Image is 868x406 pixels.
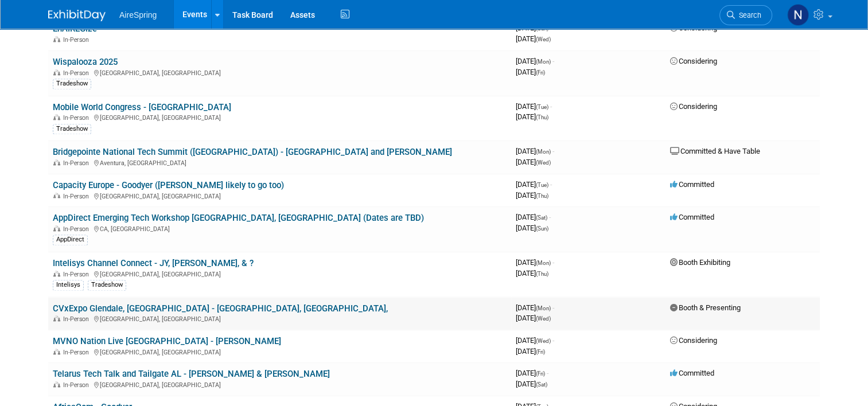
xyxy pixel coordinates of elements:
div: [GEOGRAPHIC_DATA], [GEOGRAPHIC_DATA] [53,269,507,278]
div: CA, [GEOGRAPHIC_DATA] [53,224,507,233]
span: [DATE] [516,112,548,121]
img: In-Person Event [53,225,60,231]
div: [GEOGRAPHIC_DATA], [GEOGRAPHIC_DATA] [53,112,507,122]
span: Booth Exhibiting [670,258,730,267]
span: [DATE] [516,34,551,43]
img: In-Person Event [53,36,60,42]
img: ExhibitDay [48,10,106,21]
span: In-Person [63,315,92,323]
span: [DATE] [516,258,554,267]
img: In-Person Event [53,381,60,387]
a: Telarus Tech Talk and Tailgate AL - [PERSON_NAME] & [PERSON_NAME] [53,369,330,379]
div: Aventura, [GEOGRAPHIC_DATA] [53,158,507,167]
span: (Wed) [536,338,551,344]
span: (Sat) [536,214,547,221]
span: [DATE] [516,68,545,76]
span: (Fri) [536,69,545,76]
img: In-Person Event [53,159,60,165]
span: (Mon) [536,305,551,311]
span: [DATE] [516,57,554,65]
span: (Wed) [536,36,551,42]
a: Search [719,5,772,25]
div: [GEOGRAPHIC_DATA], [GEOGRAPHIC_DATA] [53,191,507,200]
div: Intelisys [53,280,84,290]
span: AireSpring [119,10,157,19]
span: (Mon) [536,260,551,266]
span: In-Person [63,225,92,233]
a: AppDirect Emerging Tech Workshop [GEOGRAPHIC_DATA], [GEOGRAPHIC_DATA] (Dates are TBD) [53,213,424,223]
span: (Tue) [536,104,548,110]
span: In-Person [63,271,92,278]
div: Tradeshow [53,79,91,89]
span: (Tue) [536,182,548,188]
span: [DATE] [516,213,551,221]
span: [DATE] [516,314,551,322]
span: - [552,336,554,345]
span: Search [735,11,761,19]
span: In-Person [63,114,92,122]
span: Considering [670,57,717,65]
img: In-Person Event [53,271,60,276]
span: (Thu) [536,193,548,199]
div: Tradeshow [88,280,126,290]
span: (Thu) [536,114,548,120]
span: - [550,180,552,189]
img: In-Person Event [53,193,60,198]
span: (Wed) [536,159,551,166]
a: Intelisys Channel Connect - JY, [PERSON_NAME], & ? [53,258,254,268]
span: In-Person [63,159,92,167]
span: [DATE] [516,269,548,278]
span: - [552,147,554,155]
span: - [552,258,554,267]
span: (Thu) [536,271,548,277]
span: [DATE] [516,191,548,200]
span: - [550,102,552,111]
span: [DATE] [516,347,545,356]
div: [GEOGRAPHIC_DATA], [GEOGRAPHIC_DATA] [53,68,507,77]
span: [DATE] [516,303,554,312]
a: CVxExpo Glendale, [GEOGRAPHIC_DATA] - [GEOGRAPHIC_DATA], [GEOGRAPHIC_DATA], [53,303,388,314]
span: Booth & Presenting [670,303,741,312]
span: In-Person [63,193,92,200]
img: In-Person Event [53,114,60,120]
img: Natalie Pyron [787,4,809,26]
span: Committed [670,213,714,221]
span: Considering [670,336,717,345]
a: Wispalooza 2025 [53,57,118,67]
span: Committed [670,369,714,377]
span: - [552,303,554,312]
span: - [547,369,548,377]
div: [GEOGRAPHIC_DATA], [GEOGRAPHIC_DATA] [53,314,507,323]
span: - [549,213,551,221]
span: Committed & Have Table [670,147,760,155]
span: Considering [670,102,717,111]
span: - [552,57,554,65]
a: Mobile World Congress - [GEOGRAPHIC_DATA] [53,102,231,112]
div: AppDirect [53,235,88,245]
span: [DATE] [516,380,547,388]
span: (Fri) [536,349,545,355]
span: [DATE] [516,102,552,111]
span: (Fri) [536,370,545,377]
span: In-Person [63,36,92,44]
a: Capacity Europe - Goodyer ([PERSON_NAME] likely to go too) [53,180,284,190]
span: (Sun) [536,225,548,232]
span: [DATE] [516,369,548,377]
a: Bridgepointe National Tech Summit ([GEOGRAPHIC_DATA]) - [GEOGRAPHIC_DATA] and [PERSON_NAME] [53,147,452,157]
div: [GEOGRAPHIC_DATA], [GEOGRAPHIC_DATA] [53,380,507,389]
a: MVNO Nation Live [GEOGRAPHIC_DATA] - [PERSON_NAME] [53,336,281,346]
span: (Mon) [536,58,551,65]
span: [DATE] [516,180,552,189]
span: In-Person [63,69,92,77]
span: [DATE] [516,224,548,232]
div: Tradeshow [53,124,91,134]
img: In-Person Event [53,315,60,321]
span: (Mon) [536,149,551,155]
span: (Wed) [536,315,551,322]
span: Committed [670,180,714,189]
span: [DATE] [516,336,554,345]
span: [DATE] [516,158,551,166]
span: [DATE] [516,147,554,155]
span: (Sat) [536,381,547,388]
span: In-Person [63,381,92,389]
